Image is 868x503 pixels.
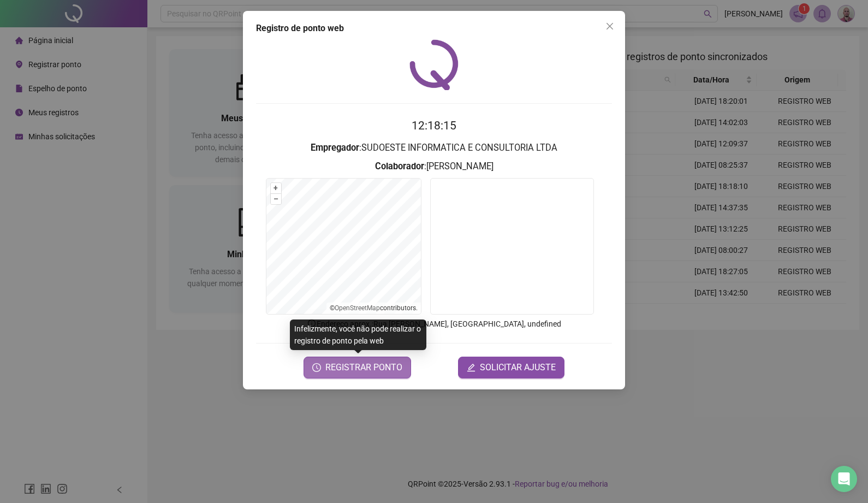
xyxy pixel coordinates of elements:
[256,141,612,155] h3: : SUDOESTE INFORMATICA E CONSULTORIA LTDA
[311,143,359,153] strong: Empregador
[304,357,411,378] button: REGISTRAR PONTO
[467,363,475,372] span: edit
[256,159,612,174] h3: : [PERSON_NAME]
[601,17,619,35] button: Close
[325,361,402,374] span: REGISTRAR PONTO
[409,39,459,90] img: QRPoint
[458,357,564,378] button: editSOLICITAR AJUSTE
[330,304,418,312] li: © contributors.
[605,22,614,31] span: close
[375,161,424,171] strong: Colaborador
[290,319,426,350] div: Infelizmente, você não pode realizar o registro de ponto pela web
[307,318,317,328] span: info-circle
[412,119,456,132] time: 12:18:15
[312,363,321,372] span: clock-circle
[271,194,281,204] button: –
[256,318,612,330] p: Endereço aprox. : Rua [PERSON_NAME], [GEOGRAPHIC_DATA], undefined
[271,183,281,193] button: +
[831,466,857,492] div: Open Intercom Messenger
[480,361,556,374] span: SOLICITAR AJUSTE
[256,22,612,35] div: Registro de ponto web
[335,304,380,312] a: OpenStreetMap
